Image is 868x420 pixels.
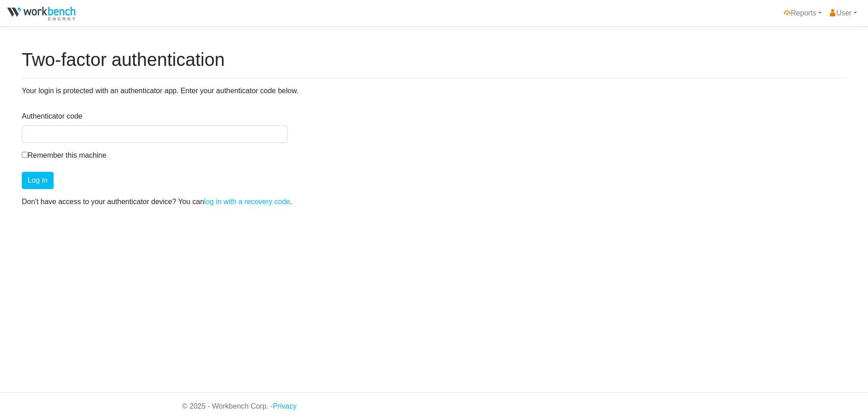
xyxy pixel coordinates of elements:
a: User [825,4,861,22]
a: Privacy [273,402,296,410]
button: Log in [22,172,54,189]
a: log in with a recovery code [204,198,290,205]
a: Reports [780,4,825,22]
p: Your login is protected with an authenticator app. Enter your authenticator code below. [22,85,846,96]
img: NRGPeaks.png [7,7,75,20]
input: Remember this machine [22,152,28,158]
h1: Two-factor authentication [22,49,846,70]
p: Don't have access to your authenticator device? You can . [22,196,846,207]
div: © 2025 - Workbench Corp. - [175,393,693,420]
label: Authenticator code [22,111,82,122]
label: Remember this machine [22,150,106,161]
